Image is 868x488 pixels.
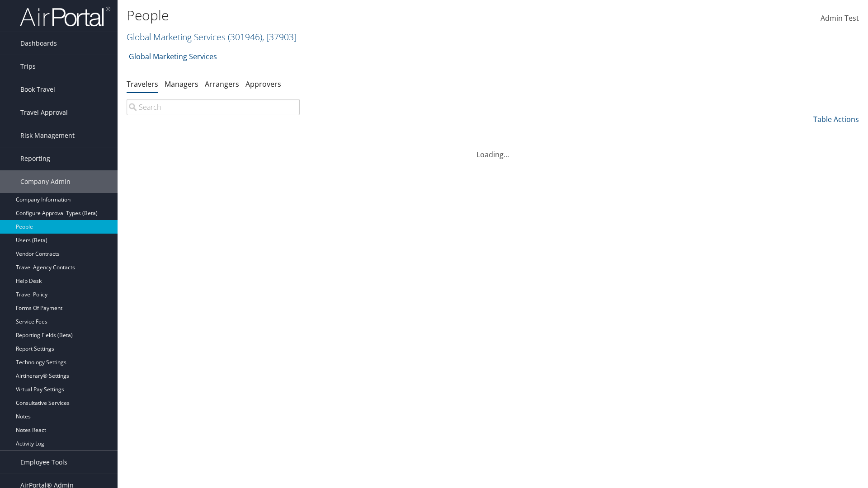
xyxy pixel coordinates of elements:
span: , [ 37903 ] [262,31,297,43]
span: Reporting [20,147,50,170]
a: Admin Test [821,5,859,33]
div: Loading... [127,138,859,160]
img: airportal-logo.png [20,6,110,27]
input: Search [127,99,300,115]
span: ( 301946 ) [228,31,262,43]
span: Employee Tools [20,451,67,474]
span: Dashboards [20,32,57,55]
h1: People [127,6,615,25]
span: Admin Test [821,13,859,23]
span: Book Travel [20,78,55,101]
a: Arrangers [205,79,239,89]
a: Travelers [127,79,158,89]
a: Table Actions [813,114,859,124]
span: Travel Approval [20,101,68,124]
a: Approvers [245,79,281,89]
a: Global Marketing Services [127,31,297,43]
a: Global Marketing Services [129,47,217,66]
span: Company Admin [20,170,71,193]
a: Managers [165,79,198,89]
span: Trips [20,55,36,78]
span: Risk Management [20,124,75,147]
